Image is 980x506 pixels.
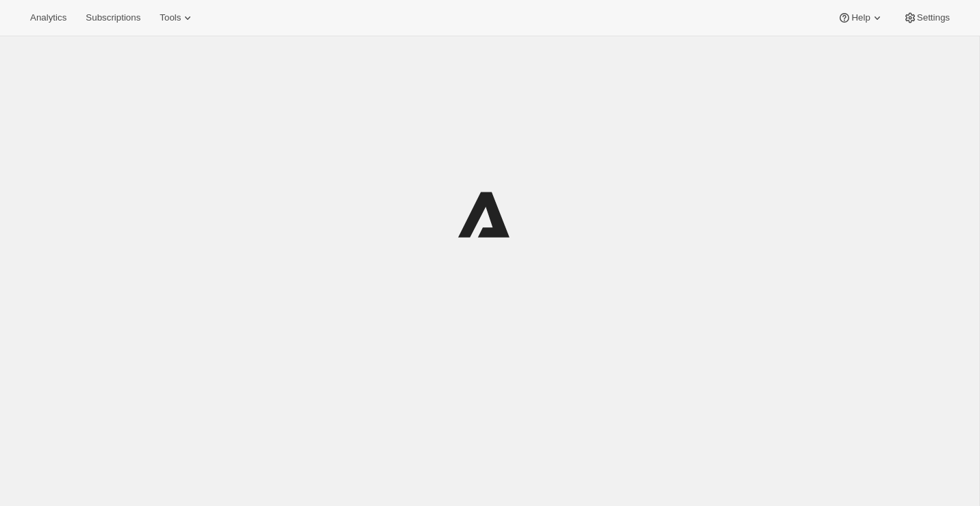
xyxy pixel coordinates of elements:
[77,8,149,27] button: Subscriptions
[917,12,950,23] span: Settings
[895,8,958,27] button: Settings
[151,8,203,27] button: Tools
[829,8,892,27] button: Help
[851,12,870,23] span: Help
[30,12,66,23] span: Analytics
[22,8,75,27] button: Analytics
[86,12,140,23] span: Subscriptions
[160,12,181,23] span: Tools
